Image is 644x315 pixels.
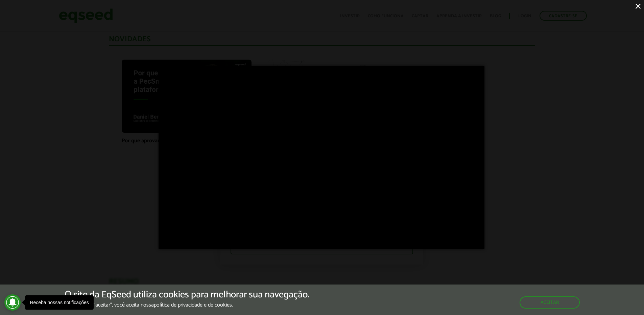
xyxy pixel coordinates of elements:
[159,66,484,249] iframe: Pitch do fundador | PecSmart
[30,300,89,305] div: Receba nossas notificações
[65,290,309,300] h5: O site da EqSeed utiliza cookies para melhorar sua navegação.
[520,296,580,309] button: Aceitar
[65,302,309,308] p: Ao clicar em "aceitar", você aceita nossa .
[154,302,232,308] a: política de privacidade e de cookies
